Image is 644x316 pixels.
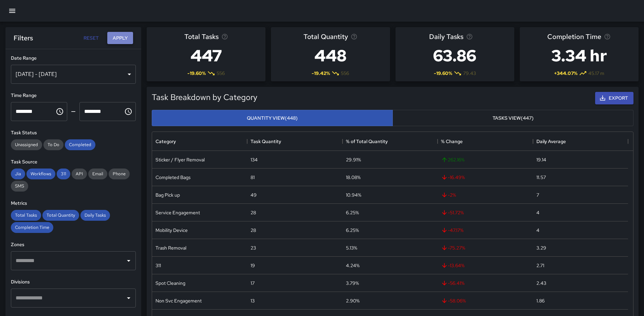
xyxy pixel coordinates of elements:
div: Completion Time [11,222,53,233]
button: Choose time, selected time is 12:00 AM [53,105,67,118]
button: Tasks View(447) [392,110,633,126]
h6: Time Range [11,92,136,99]
div: Daily Average [536,132,566,151]
h6: Task Status [11,129,136,137]
span: Workflows [26,171,55,177]
div: Daily Tasks [80,210,110,221]
div: Daily Average [533,132,628,151]
span: To Do [43,142,63,147]
div: 19 [251,262,255,269]
div: % of Total Quantity [346,132,388,151]
div: 2.90% [346,297,360,304]
div: 3.29 [536,244,546,251]
span: -56.41 % [441,280,464,287]
h6: Zones [11,241,136,249]
span: + 344.07 % [554,70,577,77]
h6: Task Source [11,158,136,166]
div: 4.24% [346,262,360,269]
div: 311 [57,169,70,179]
div: Service Engagement [155,209,200,216]
span: Jia [11,171,25,177]
svg: Total task quantity in the selected period, compared to the previous period. [351,33,357,40]
h6: Metrics [11,200,136,207]
div: % Change [441,132,463,151]
span: Total Tasks [184,31,219,42]
span: -75.27 % [441,244,465,251]
div: 28 [251,209,256,216]
div: Unassigned [11,139,42,150]
span: Total Quantity [303,31,348,42]
div: Total Tasks [11,210,41,221]
div: Task Quantity [247,132,342,151]
span: 556 [341,70,349,77]
div: 4 [536,227,539,234]
div: 18.08% [346,174,361,181]
span: 311 [57,171,70,177]
span: Unassigned [11,142,42,147]
span: 262.16 % [441,156,464,163]
div: 311 [155,262,161,269]
div: 6.25% [346,209,359,216]
span: -47.17 % [441,227,463,234]
span: API [72,171,87,177]
div: 4 [536,209,539,216]
div: 3.79% [346,280,359,287]
span: Completed [65,142,95,147]
span: 79.43 [463,70,476,77]
div: Completed Bags [155,174,190,181]
div: % Change [438,132,533,151]
div: Spot Cleaning [155,280,185,287]
div: Trash Removal [155,244,186,251]
div: Phone [109,169,130,179]
div: 1.86 [536,297,545,304]
div: 134 [251,156,258,163]
button: Open [124,293,133,303]
div: 7 [536,192,539,198]
div: 28 [251,227,256,234]
span: -2 % [441,192,456,198]
div: 81 [251,174,255,181]
span: Daily Tasks [429,31,463,42]
span: Total Tasks [11,212,41,218]
h6: Divisions [11,278,136,286]
div: Jia [11,169,25,179]
h3: 447 [184,42,228,69]
h5: Task Breakdown by Category [152,92,257,103]
div: 11.57 [536,174,546,181]
span: Total Quantity [42,212,79,218]
span: -13.64 % [441,262,464,269]
div: Category [152,132,247,151]
span: -16.49 % [441,174,465,181]
h3: 3.34 hr [547,42,611,69]
div: 23 [251,244,256,251]
button: Apply [107,32,133,44]
span: SMS [11,183,28,189]
div: Mobility Device [155,227,188,234]
h3: 448 [303,42,357,69]
div: 2.71 [536,262,544,269]
span: 45.17 m [588,70,604,77]
svg: Average time taken to complete tasks in the selected period, compared to the previous period. [604,33,611,40]
div: 13 [251,297,255,304]
button: Reset [80,32,102,44]
div: API [72,169,87,179]
div: 10.94% [346,192,361,198]
div: Bag Pick up [155,192,180,198]
div: 17 [251,280,255,287]
div: Task Quantity [251,132,281,151]
h6: Filters [14,33,33,43]
div: [DATE] - [DATE] [11,65,136,84]
button: Export [595,92,633,104]
button: Open [124,256,133,265]
div: Total Quantity [42,210,79,221]
span: -58.06 % [441,297,466,304]
span: Completion Time [547,31,601,42]
span: Completion Time [11,224,53,230]
button: Quantity View(448) [152,110,393,126]
svg: Total number of tasks in the selected period, compared to the previous period. [221,33,228,40]
div: To Do [43,139,63,150]
div: 6.25% [346,227,359,234]
span: -19.42 % [312,70,330,77]
h6: Date Range [11,55,136,62]
div: Non Svc Engagement [155,297,202,304]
